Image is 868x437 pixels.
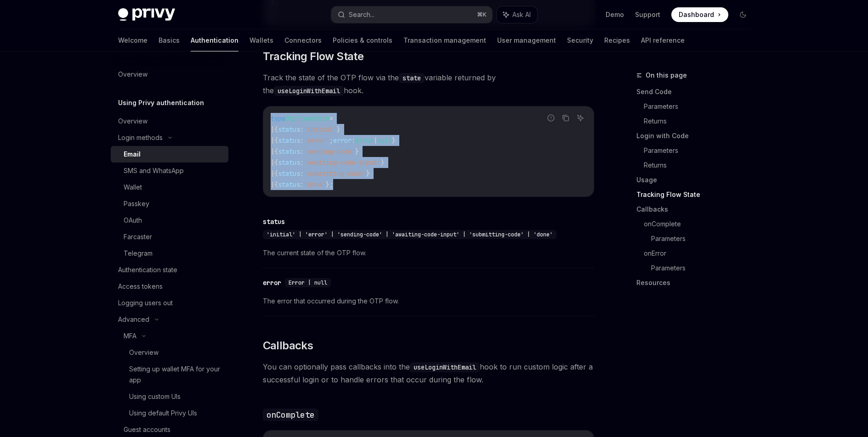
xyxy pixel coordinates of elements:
[304,169,366,178] span: 'submitting-code'
[124,248,153,259] div: Telegram
[124,424,170,435] div: Guest accounts
[636,129,758,143] a: Login with Code
[304,136,329,145] span: 'error'
[646,70,687,81] span: On this page
[118,297,173,308] div: Logging users out
[381,158,385,167] span: }
[250,29,273,51] a: Wallets
[644,217,758,231] a: onComplete
[497,6,537,23] button: Ask AI
[651,231,758,246] a: Parameters
[129,391,181,402] div: Using custom UIs
[574,112,586,124] button: Ask AI
[636,173,758,187] a: Usage
[392,136,396,145] span: }
[644,99,758,114] a: Parameters
[111,295,228,311] a: Logging users out
[304,125,337,134] span: 'initial'
[644,143,758,158] a: Parameters
[278,180,300,189] span: status
[641,29,685,51] a: API reference
[337,125,340,134] span: }
[399,73,425,83] code: state
[349,9,374,20] div: Search...
[331,6,492,23] button: Search...⌘K
[304,147,355,156] span: 'sending-code'
[263,49,364,64] span: Tracking Flow State
[118,69,148,80] div: Overview
[274,158,278,167] span: {
[111,162,228,179] a: SMS and WhatsApp
[377,136,392,145] span: null
[329,114,333,123] span: =
[300,136,304,145] span: :
[263,71,594,97] span: Track the state of the OTP flow via the variable returned by the hook.
[129,364,223,386] div: Setting up wallet MFA for your app
[274,136,278,145] span: {
[263,296,594,307] span: The error that occurred during the OTP flow.
[636,275,758,290] a: Resources
[651,261,758,275] a: Parameters
[118,281,163,292] div: Access tokens
[644,158,758,173] a: Returns
[606,10,624,19] a: Demo
[289,279,327,286] span: Error | null
[497,29,556,51] a: User management
[284,29,322,51] a: Connectors
[118,29,148,51] a: Welcome
[271,158,274,167] span: |
[111,278,228,295] a: Access tokens
[635,10,660,19] a: Support
[274,180,278,189] span: {
[285,114,329,123] span: OtpFlowState
[366,169,370,178] span: }
[111,262,228,278] a: Authentication state
[644,246,758,261] a: onError
[111,245,228,262] a: Telegram
[300,125,304,134] span: :
[278,158,300,167] span: status
[124,215,142,226] div: OAuth
[545,112,557,124] button: Report incorrect code
[333,136,352,145] span: error
[263,247,594,258] span: The current state of the OTP flow.
[644,114,758,129] a: Returns
[512,10,531,19] span: Ask AI
[111,113,228,129] a: Overview
[111,229,228,245] a: Farcaster
[671,7,728,22] a: Dashboard
[111,179,228,196] a: Wallet
[278,169,300,178] span: status
[124,198,149,209] div: Passkey
[111,212,228,229] a: OAuth
[410,362,480,372] code: useLoginWithEmail
[111,361,228,388] a: Setting up wallet MFA for your app
[118,97,204,108] h5: Using Privy authentication
[118,314,149,325] div: Advanced
[403,29,486,51] a: Transaction management
[191,29,238,51] a: Authentication
[278,125,300,134] span: status
[355,136,374,145] span: Error
[300,158,304,167] span: :
[263,360,594,386] span: You can optionally pass callbacks into the hook to run custom logic after a successful login or t...
[263,217,285,226] div: status
[560,112,572,124] button: Copy the contents from the code block
[271,147,274,156] span: |
[129,408,197,419] div: Using default Privy UIs
[271,136,274,145] span: |
[271,180,274,189] span: |
[263,278,281,287] div: error
[329,136,333,145] span: ;
[111,405,228,421] a: Using default Privy UIs
[333,29,392,51] a: Policies & controls
[326,180,333,189] span: };
[736,7,750,22] button: Toggle dark mode
[352,136,355,145] span: :
[124,231,152,242] div: Farcaster
[271,169,274,178] span: |
[278,136,300,145] span: status
[274,147,278,156] span: {
[118,132,163,143] div: Login methods
[271,114,285,123] span: type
